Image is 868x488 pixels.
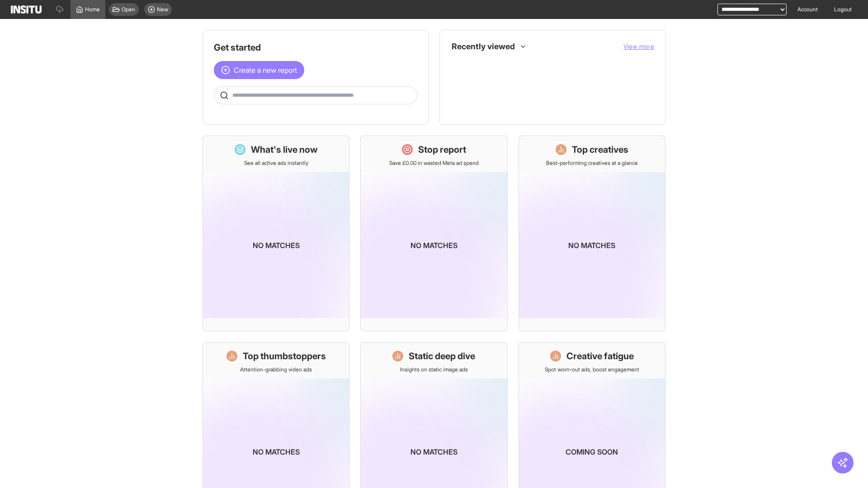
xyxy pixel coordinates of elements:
a: Stop reportSave £0.00 in wasted Meta ad spendNo matches [360,136,507,331]
p: No matches [253,240,300,251]
span: Home [85,6,100,13]
h1: Stop report [418,143,466,156]
span: Create a new report [234,65,297,75]
p: Best-performing creatives at a glance [546,160,638,167]
h1: Get started [214,41,417,54]
img: coming-soon-gradient_kfitwp.png [519,172,665,318]
p: No matches [568,240,615,251]
a: Top creativesBest-performing creatives at a glanceNo matches [519,136,665,331]
a: What's live nowSee all active ads instantlyNo matches [203,136,349,331]
h1: Top creatives [572,143,628,156]
p: No matches [410,446,458,457]
img: coming-soon-gradient_kfitwp.png [203,172,349,318]
button: View more [623,42,654,51]
p: No matches [410,240,458,251]
span: New [157,6,168,13]
span: Open [122,6,135,13]
p: See all active ads instantly [244,160,308,167]
p: Save £0.00 in wasted Meta ad spend [389,160,479,167]
img: Logo [11,5,42,14]
h1: What's live now [251,143,318,156]
p: Insights on static image ads [400,366,468,373]
button: Create a new report [214,61,304,79]
h1: Top thumbstoppers [243,350,326,362]
p: No matches [253,446,300,457]
img: coming-soon-gradient_kfitwp.png [361,172,507,318]
h1: Static deep dive [409,350,475,362]
p: Attention-grabbing video ads [240,366,312,373]
span: View more [623,42,654,50]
